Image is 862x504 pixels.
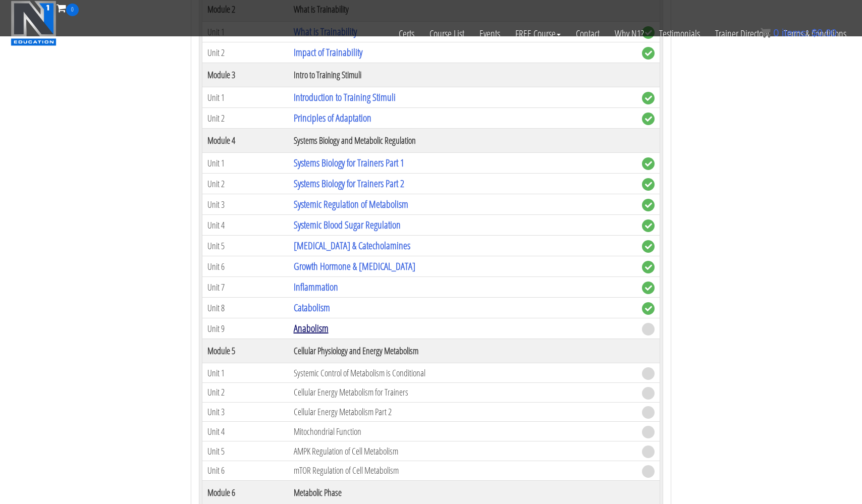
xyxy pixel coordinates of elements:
td: Unit 5 [202,441,289,461]
a: Catabolism [294,301,330,314]
td: Unit 2 [202,42,289,63]
a: Events [472,16,508,51]
th: Module 5 [202,339,289,363]
td: Unit 3 [202,402,289,422]
td: Cellular Energy Metabolism for Trainers [289,383,637,403]
td: AMPK Regulation of Cell Metabolism [289,441,637,461]
span: complete [642,219,655,232]
a: 0 [57,1,79,15]
td: Unit 9 [202,318,289,339]
a: Testimonials [652,16,708,51]
td: Unit 3 [202,194,289,215]
td: Unit 2 [202,174,289,194]
td: Unit 1 [202,363,289,383]
span: complete [642,113,655,125]
th: Systems Biology and Metabolic Regulation [289,129,637,153]
td: Unit 2 [202,383,289,403]
td: Unit 5 [202,236,289,256]
td: Unit 4 [202,422,289,441]
a: Why N1? [607,16,652,51]
a: Anabolism [294,321,329,335]
span: complete [642,157,655,170]
th: Module 3 [202,63,289,87]
bdi: 0.00 [812,27,837,38]
td: Unit 4 [202,215,289,236]
span: complete [642,302,655,315]
td: Unit 1 [202,87,289,108]
span: 0 [66,4,79,16]
a: 0 items: $0.00 [761,27,837,38]
span: complete [642,282,655,294]
a: Impact of Trainability [294,45,362,59]
span: complete [642,178,655,191]
span: items: [782,27,809,38]
td: Unit 6 [202,461,289,480]
td: Systemic Control of Metabolism is Conditional [289,363,637,383]
a: Systemic Blood Sugar Regulation [294,218,401,232]
a: Contact [568,16,607,51]
th: Module 4 [202,129,289,153]
td: mTOR Regulation of Cell Metabolism [289,461,637,480]
a: Principles of Adaptation [294,111,371,125]
a: Course List [422,16,472,51]
a: FREE Course [508,16,568,51]
span: complete [642,47,655,60]
td: Unit 2 [202,108,289,129]
span: complete [642,199,655,211]
td: Mitochondrial Function [289,422,637,441]
a: Systems Biology for Trainers Part 1 [294,156,404,170]
span: complete [642,240,655,253]
th: Intro to Training Stimuli [289,63,637,87]
img: icon11.png [761,28,771,38]
a: Certs [391,16,422,51]
a: [MEDICAL_DATA] & Catecholamines [294,239,410,252]
td: Unit 8 [202,298,289,318]
span: $ [812,27,817,38]
span: complete [642,92,655,104]
a: Systemic Regulation of Metabolism [294,197,408,211]
th: Cellular Physiology and Energy Metabolism [289,339,637,363]
a: Inflammation [294,280,338,294]
a: Growth Hormone & [MEDICAL_DATA] [294,259,415,273]
a: Trainer Directory [708,16,776,51]
td: Unit 7 [202,277,289,298]
td: Unit 1 [202,153,289,174]
span: complete [642,261,655,273]
td: Unit 6 [202,256,289,277]
span: 0 [773,27,779,38]
a: Introduction to Training Stimuli [294,90,396,104]
a: Terms & Conditions [776,16,854,51]
img: n1-education [11,1,57,46]
a: Systems Biology for Trainers Part 2 [294,177,404,190]
td: Cellular Energy Metabolism Part 2 [289,402,637,422]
